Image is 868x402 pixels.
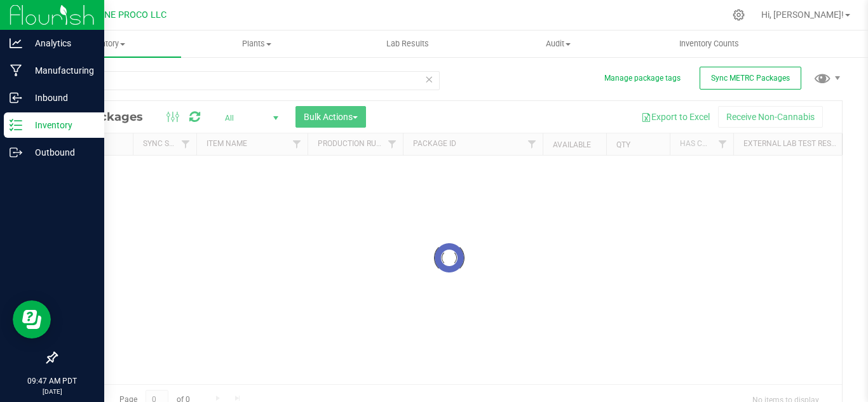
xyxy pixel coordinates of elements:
p: Outbound [22,145,98,160]
button: Sync METRC Packages [700,67,801,90]
inline-svg: Outbound [10,146,22,159]
a: Lab Results [332,30,482,57]
p: Analytics [22,36,98,51]
inline-svg: Analytics [10,37,22,50]
p: 09:47 AM PDT [6,375,98,387]
span: Hi, [PERSON_NAME]! [761,10,844,20]
inline-svg: Inventory [10,119,22,131]
span: Lab Results [369,38,446,50]
p: Inbound [22,90,98,105]
p: Manufacturing [22,63,98,78]
p: Inventory [22,117,98,133]
span: DUNE PROCO LLC [93,10,166,20]
button: Manage package tags [604,73,681,84]
inline-svg: Manufacturing [10,64,22,77]
iframe: Resource center [13,300,51,338]
input: Search Package ID, Item Name, SKU, Lot or Part Number... [56,71,440,90]
span: Plants [182,38,331,50]
a: Inventory [31,30,181,57]
span: Audit [484,38,633,50]
span: Sync METRC Packages [711,74,790,83]
p: [DATE] [6,387,98,396]
div: Manage settings [731,9,747,21]
a: Inventory Counts [634,30,784,57]
inline-svg: Inbound [10,91,22,104]
span: Clear [424,71,433,88]
a: Audit [483,30,634,57]
span: Inventory Counts [662,38,756,50]
a: Plants [181,30,332,57]
span: Inventory [31,38,181,50]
